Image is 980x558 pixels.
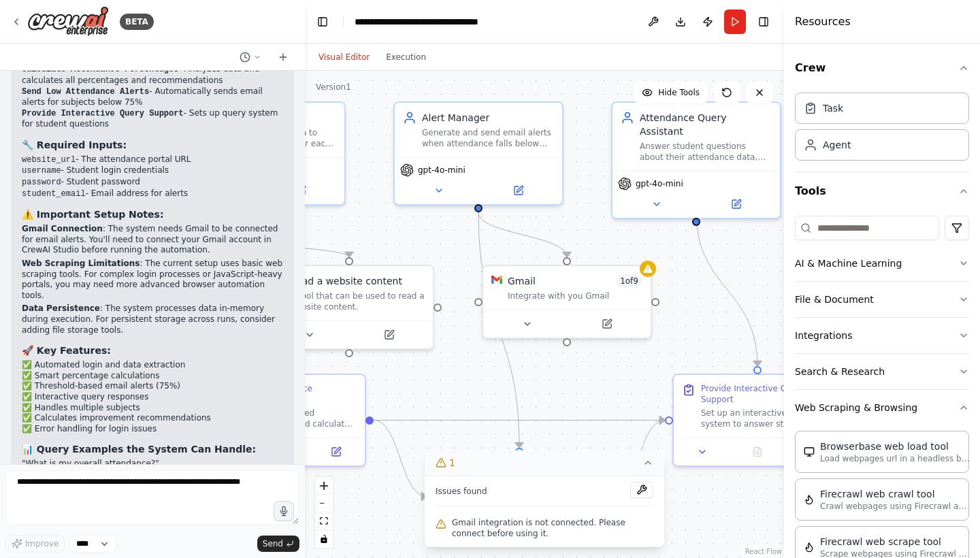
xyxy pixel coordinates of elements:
[22,413,283,424] li: ✅ Calculates improvement recommendations
[22,165,283,177] li: - Student login credentials
[22,177,283,188] li: - Student password
[795,282,969,317] button: File & Document
[422,111,554,125] div: Alert Manager
[795,390,969,425] button: Web Scraping & Browsing
[315,477,333,548] div: React Flow controls
[795,318,969,353] button: Integrations
[22,64,283,86] li: - Analyzes data and calculates all percentages and recommendations
[672,374,843,467] div: Provide Interactive Query SupportSet up an interactive query system to answer student questions a...
[22,424,283,435] li: ✅ Error handling for login issues
[508,291,642,301] div: Integrate with you Gmail
[264,265,434,350] div: ScrapeElementFromWebsiteToolRead a website contentA tool that can be used to read a website content.
[315,530,333,548] button: toggle interactivity
[22,224,103,233] strong: Gmail Connection
[820,453,970,464] p: Load webpages url in a headless browser using Browserbase and return the contents
[355,15,508,29] nav: breadcrumb
[795,354,969,389] button: Search & Research
[795,246,969,281] button: AI & Machine Learning
[472,212,526,448] g: Edge from 4e85b57e-23db-408d-a2dc-a2577cc2c9a0 to 2744336f-4381-4c6d-9ab8-469947d081b7
[315,477,333,495] button: zoom in
[22,178,61,187] code: password
[820,501,970,512] p: Crawl webpages using Firecrawl and return the contents
[820,440,970,453] div: Browserbase web load tool
[820,535,970,548] div: Firecrawl web scrape tool
[196,374,366,467] div: Calculate Attendance PercentagesAnalyze the extracted attendance data and calculate attendance pe...
[378,49,434,65] button: Execution
[22,109,184,118] code: Provide Interactive Query Support
[729,444,787,460] button: No output available
[480,182,557,199] button: Open in side panel
[393,101,563,206] div: Alert ManagerGenerate and send email alerts when attendance falls below 75% threshold, providing ...
[234,49,267,65] button: Switch to previous chat
[804,446,815,457] img: BrowserbaseLoadTool
[795,49,969,87] button: Crew
[22,224,283,256] p: : The system needs Gmail to be connected for email alerts. You'll need to connect your Gmail acco...
[425,450,664,476] button: 1
[698,196,774,212] button: Open in side panel
[274,501,294,521] button: Click to speak your automation idea
[310,49,378,65] button: Visual Editor
[22,303,100,313] strong: Data Persistence
[820,487,970,501] div: Firecrawl web crawl tool
[22,403,283,414] li: ✅ Handles multiple subjects
[316,82,351,93] div: Version 1
[491,274,502,285] img: Gmail
[25,538,59,549] span: Improve
[22,381,283,392] li: ✅ Threshold-based email alerts (75%)
[22,371,283,382] li: ✅ Smart percentage calculations
[263,538,283,549] span: Send
[689,212,764,366] g: Edge from 544ffd22-2193-4509-b031-574f92f73e00 to a5cd26c1-ffa6-4d54-8f5b-04ac3f35ec6a
[452,517,653,539] span: Gmail integration is not connected. Please connect before using it.
[658,87,700,98] span: Hide Tools
[795,87,969,171] div: Crew
[272,49,294,65] button: Start a new chat
[804,542,815,553] img: FirecrawlScrapeWebsiteTool
[823,101,843,115] div: Task
[640,141,772,163] div: Answer student questions about their attendance data, provide specific calculations, and offer pe...
[636,178,683,189] span: gpt-4o-mini
[22,259,283,301] p: : The current setup uses basic web scraping tools. For complex login processes or JavaScript-heav...
[611,101,781,219] div: Attendance Query AssistantAnswer student questions about their attendance data, provide specific ...
[568,316,645,332] button: Open in side panel
[508,274,536,288] div: Gmail
[418,165,465,176] span: gpt-4o-mini
[22,392,283,403] li: ✅ Interactive query responses
[612,414,665,504] g: Edge from 2744336f-4381-4c6d-9ab8-469947d081b7 to a5cd26c1-ffa6-4d54-8f5b-04ac3f35ec6a
[374,414,665,427] g: Edge from b821a234-5d61-4ea8-b6a6-f6e832ef359d to a5cd26c1-ffa6-4d54-8f5b-04ac3f35ec6a
[22,87,149,97] code: Send Low Attendance Alerts
[701,408,833,429] div: Set up an interactive query system to answer student questions about their attendance data. Be re...
[422,127,554,149] div: Generate and send email alerts when attendance falls below 75% threshold, providing clear warning...
[22,86,283,108] li: - Automatically sends email alerts for subjects below 75%
[795,14,851,30] h4: Resources
[22,155,76,165] code: website_url
[795,172,969,210] button: Tools
[374,414,427,504] g: Edge from b821a234-5d61-4ea8-b6a6-f6e832ef359d to 2744336f-4381-4c6d-9ab8-469947d081b7
[22,189,86,199] code: student_email
[27,6,109,37] img: Logo
[745,548,782,555] a: React Flow attribution
[22,154,283,166] li: - The attendance portal URL
[312,444,359,460] button: Open in side panel
[449,456,455,470] span: 1
[290,291,425,312] div: A tool that can be used to read a website content.
[22,166,61,176] code: username
[436,486,487,497] span: Issues found
[120,14,154,30] div: BETA
[257,536,299,552] button: Send
[290,274,402,288] div: Read a website content
[22,139,127,150] strong: 🔧 Required Inputs:
[754,12,773,31] button: Hide right sidebar
[616,274,642,288] span: Number of enabled actions
[804,494,815,505] img: FirecrawlCrawlWebsiteTool
[640,111,772,138] div: Attendance Query Assistant
[5,535,65,553] button: Improve
[634,82,708,103] button: Hide Tools
[36,226,356,257] g: Edge from e6cdcb6a-4c0a-4537-a6a1-f587bceafb0c to 2610f72d-fb1d-4b91-961c-7a0d1887fc20
[22,444,256,455] strong: 📊 Query Examples the System Can Handle:
[315,512,333,530] button: fit view
[482,265,652,339] div: GmailGmail1of9Integrate with you Gmail
[22,345,111,356] strong: 🚀 Key Features:
[701,383,833,405] div: Provide Interactive Query Support
[313,12,332,31] button: Hide left sidebar
[22,303,283,335] p: : The system processes data in-memory during execution. For persistent storage across runs, consi...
